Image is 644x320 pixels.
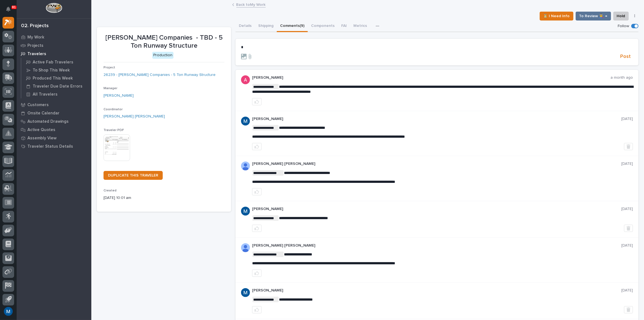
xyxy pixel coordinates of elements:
p: Onsite Calendar [27,111,60,116]
button: ⏳ I Need Info [540,12,573,21]
span: To Review 👨‍🏭 → [579,13,607,19]
button: users-avatar [2,306,14,317]
p: Projects [27,43,43,48]
img: ACg8ocIvjV8JvZpAypjhyiWMpaojd8dqkqUuCyfg92_2FdJdOC49qw=s96-c [241,288,250,297]
span: Manager [104,87,117,90]
button: Hold [613,12,629,21]
img: AD_cMMRcK_lR-hunIWE1GUPcUjzJ19X9Uk7D-9skk6qMORDJB_ZroAFOMmnE07bDdh4EHUMJPuIZ72TfOWJm2e1TqCAEecOOP... [241,243,250,252]
a: Travelers [17,50,91,58]
img: ACg8ocIvjV8JvZpAypjhyiWMpaojd8dqkqUuCyfg92_2FdJdOC49qw=s96-c [241,207,250,216]
p: Traveler Due Date Errors [33,84,82,89]
p: Assembly View [27,136,56,141]
p: Active Fab Travelers [33,60,73,65]
button: Delete post [624,143,633,150]
a: Onsite Calendar [17,109,91,117]
a: [PERSON_NAME] [PERSON_NAME] [104,114,165,119]
p: Follow [618,24,629,29]
button: Shipping [255,21,277,32]
button: like this post [252,143,262,150]
p: Automated Drawings [27,119,69,124]
p: Travelers [27,52,46,57]
p: [DATE] [621,162,633,166]
a: Customers [17,101,91,109]
span: Post [620,53,631,60]
a: Projects [17,41,91,50]
button: Notifications [2,3,14,15]
span: Coordinator [104,108,123,111]
button: Metrics [350,21,370,32]
p: Produced This Week [33,76,73,81]
div: Production [152,52,174,59]
span: Hold [617,13,625,19]
button: Delete post [624,225,633,232]
p: My Work [27,35,44,40]
button: Components [308,21,338,32]
div: 02. Projects [21,23,49,29]
a: Back toMy Work [236,1,266,7]
p: [DATE] [621,288,633,293]
p: [PERSON_NAME] [PERSON_NAME] [252,243,621,248]
a: Automated Drawings [17,117,91,126]
span: DUPLICATE THIS TRAVELER [108,173,158,177]
p: All Travelers [33,92,58,97]
p: To Shop This Week [33,68,70,73]
a: Active Fab Travelers [21,58,91,66]
button: like this post [252,225,262,232]
button: Delete post [624,306,633,313]
p: [PERSON_NAME] [252,288,621,293]
img: Workspace Logo [46,3,62,13]
button: like this post [252,306,262,313]
p: [PERSON_NAME] [252,207,621,211]
a: Traveler Status Details [17,142,91,150]
button: To Review 👨‍🏭 → [576,12,611,21]
button: like this post [252,188,262,195]
a: DUPLICATE THIS TRAVELER [104,171,163,180]
a: All Travelers [21,90,91,98]
span: Project [104,66,115,69]
a: Produced This Week [21,74,91,82]
a: Active Quotes [17,126,91,134]
div: Notifications81 [7,7,14,16]
span: Created [104,189,117,192]
img: ACg8ocIvjV8JvZpAypjhyiWMpaojd8dqkqUuCyfg92_2FdJdOC49qw=s96-c [241,117,250,126]
span: Traveler PDF [104,129,124,132]
p: Active Quotes [27,127,55,132]
p: [PERSON_NAME] [252,75,611,80]
button: Comments (9) [277,21,308,32]
button: Details [236,21,255,32]
button: Post [618,53,633,60]
p: Traveler Status Details [27,144,73,149]
img: ACg8ocKcMZQ4tabbC1K-lsv7XHeQNnaFu4gsgPufzKnNmz0_a9aUSA=s96-c [241,75,250,84]
span: ⏳ I Need Info [543,13,570,19]
a: To Shop This Week [21,66,91,74]
img: AD_cMMRcK_lR-hunIWE1GUPcUjzJ19X9Uk7D-9skk6qMORDJB_ZroAFOMmnE07bDdh4EHUMJPuIZ72TfOWJm2e1TqCAEecOOP... [241,162,250,170]
a: [PERSON_NAME] [104,93,134,99]
button: like this post [252,98,262,105]
p: [DATE] 10:01 am [104,195,224,201]
a: Traveler Due Date Errors [21,82,91,90]
a: Assembly View [17,134,91,142]
p: [DATE] [621,207,633,211]
button: FAI [338,21,350,32]
p: [PERSON_NAME] Companies - TBD - 5 Ton Runway Structure [104,34,224,50]
p: [DATE] [621,243,633,248]
p: a month ago [611,75,633,80]
p: [PERSON_NAME] [252,117,621,121]
button: like this post [252,270,262,277]
a: My Work [17,33,91,41]
p: [DATE] [621,117,633,121]
p: Customers [27,103,49,107]
p: [PERSON_NAME] [PERSON_NAME] [252,162,621,166]
p: 81 [12,5,16,9]
a: 26239 - [PERSON_NAME] Companies - 5 Ton Runway Structure [104,72,216,78]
